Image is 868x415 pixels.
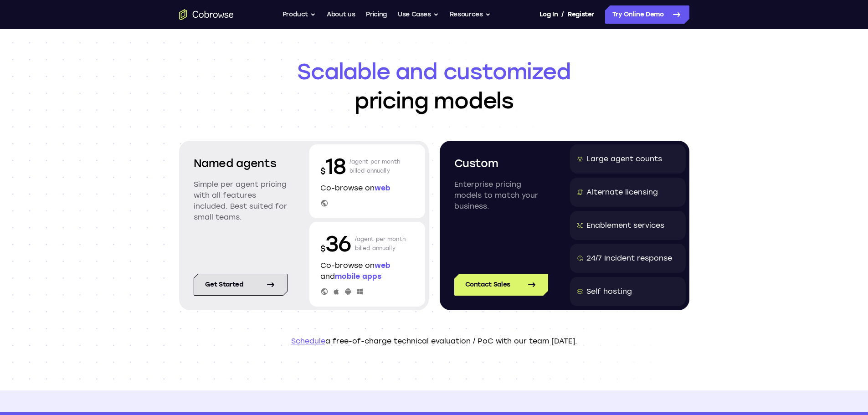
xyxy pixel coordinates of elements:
div: Enablement services [586,220,664,231]
p: Simple per agent pricing with all features included. Best suited for small teams. [194,179,288,223]
div: Self hosting [586,286,632,297]
a: Get started [194,274,288,296]
span: mobile apps [335,272,381,281]
a: About us [327,5,355,24]
p: /agent per month billed annually [349,152,401,181]
p: Co-browse on [320,183,414,194]
button: Product [282,5,316,24]
div: Alternate licensing [586,187,658,198]
h1: pricing models [179,57,689,115]
a: Try Online Demo [605,5,689,24]
a: Pricing [366,5,387,24]
span: $ [320,244,326,254]
p: a free-of-charge technical evaluation / PoC with our team [DATE]. [179,336,689,347]
button: Resources [450,5,491,24]
span: / [561,9,564,20]
div: 24/7 Incident response [586,253,672,264]
div: Large agent counts [586,154,662,164]
h2: Named agents [194,155,288,172]
a: Register [568,5,594,24]
span: web [375,184,390,192]
span: web [375,261,390,270]
a: Contact Sales [454,274,548,296]
h2: Custom [454,155,548,172]
button: Use Cases [398,5,439,24]
span: $ [320,166,326,176]
a: Schedule [291,337,325,345]
p: 18 [320,152,346,181]
p: Enterprise pricing models to match your business. [454,179,548,212]
a: Go to the home page [179,9,234,20]
p: /agent per month billed annually [355,229,406,258]
span: Scalable and customized [179,57,689,86]
p: 36 [320,229,351,258]
p: Co-browse on and [320,260,414,282]
a: Log In [539,5,558,24]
